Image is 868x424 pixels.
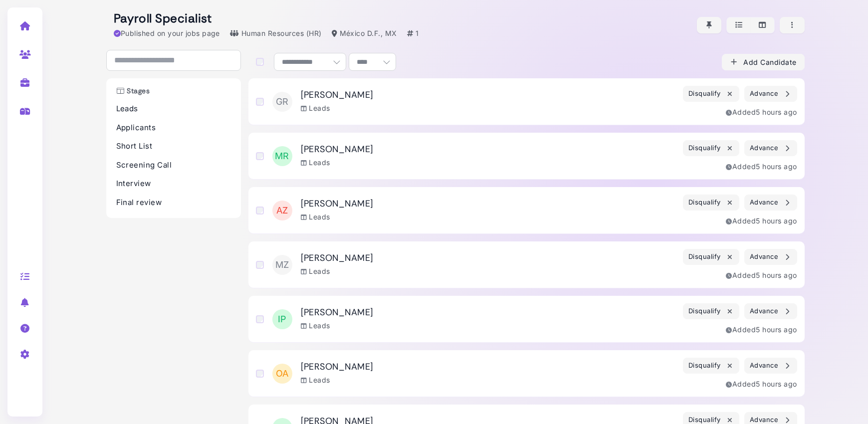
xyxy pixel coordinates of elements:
div: Added [726,161,797,172]
p: Final review [116,197,231,209]
h3: [PERSON_NAME] [301,199,374,210]
div: Leads [301,375,330,385]
button: Disqualify [683,195,739,211]
div: Leads [301,103,330,113]
span: MR [272,146,292,166]
button: Disqualify [683,86,739,102]
p: Leads [116,103,231,115]
div: Disqualify [688,306,734,317]
span: IP [272,309,292,329]
div: Disqualify [688,198,734,208]
div: Added [726,270,797,280]
time: Aug 21, 2025 [756,325,797,334]
div: Published on your jobs page [114,28,220,38]
h3: [PERSON_NAME] [301,362,374,373]
span: Az [272,201,292,220]
h3: [PERSON_NAME] [301,90,374,101]
div: Added [726,324,797,335]
div: Added [726,107,797,117]
div: Add Candidate [730,57,797,67]
div: Disqualify [688,143,734,154]
div: Advance [750,252,792,262]
div: Disqualify [688,361,734,371]
div: Leads [301,320,330,331]
button: Add Candidate [722,54,805,70]
time: Aug 21, 2025 [756,108,797,116]
button: Advance [744,195,797,211]
time: Aug 21, 2025 [756,380,797,388]
div: Advance [750,361,792,371]
span: OA [272,364,292,384]
p: Screening Call [116,160,231,171]
h2: Payroll Specialist [114,11,419,26]
button: Disqualify [683,303,739,319]
div: Added [726,215,797,226]
h3: Stages [111,87,155,95]
button: Advance [744,249,797,265]
div: Disqualify [688,252,734,262]
div: Human Resources (HR) [230,28,322,38]
button: Disqualify [683,249,739,265]
span: MZ [272,255,292,275]
p: Applicants [116,122,231,134]
div: Leads [301,266,330,276]
h3: [PERSON_NAME] [301,144,374,155]
h3: [PERSON_NAME] [301,307,374,318]
button: Advance [744,140,797,156]
p: Short List [116,141,231,152]
button: Advance [744,86,797,102]
div: Disqualify [688,89,734,99]
span: GR [272,92,292,112]
div: México D.F., MX [332,28,397,38]
div: 1 [407,28,419,38]
div: Advance [750,89,792,99]
p: Interview [116,178,231,190]
div: Leads [301,157,330,168]
div: Advance [750,198,792,208]
div: Added [726,379,797,389]
div: Leads [301,212,330,222]
button: Disqualify [683,140,739,156]
button: Advance [744,358,797,374]
button: Disqualify [683,358,739,374]
time: Aug 21, 2025 [756,271,797,279]
time: Aug 21, 2025 [756,216,797,225]
div: Advance [750,143,792,154]
div: Advance [750,306,792,317]
time: Aug 21, 2025 [756,162,797,171]
h3: [PERSON_NAME] [301,253,374,264]
button: Advance [744,303,797,319]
